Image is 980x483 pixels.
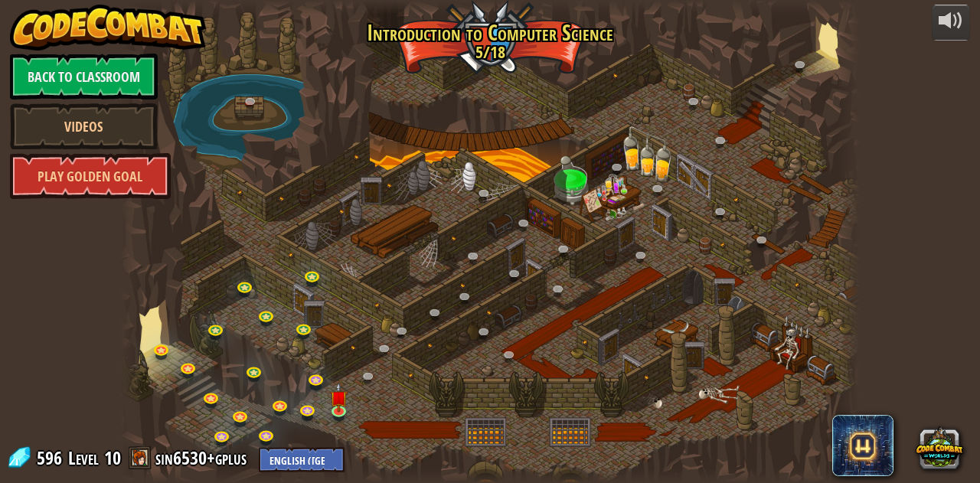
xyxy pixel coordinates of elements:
a: Videos [10,103,158,149]
span: Level [68,445,99,471]
a: Back to Classroom [10,54,158,100]
img: level-banner-unstarted.png [330,383,348,413]
a: Play Golden Goal [10,153,171,199]
button: Adjust volume [932,5,970,41]
span: 596 [37,445,67,470]
a: sin6530+gplus [155,445,251,470]
span: 10 [104,445,121,470]
img: CodeCombat - Learn how to code by playing a game [10,5,206,51]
